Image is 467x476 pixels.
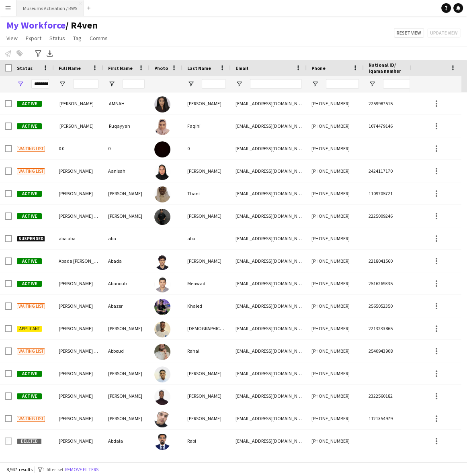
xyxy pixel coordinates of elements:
button: Open Filter Menu [311,80,319,88]
span: 2259987515 [369,100,393,106]
span: aba aba [59,235,76,241]
div: [EMAIL_ADDRESS][DOMAIN_NAME] [231,452,307,474]
div: ‏[PERSON_NAME] [182,250,231,272]
span: 2424117170 [369,168,393,174]
input: Row Selection is disabled for this row (unchecked) [5,437,12,445]
div: Abboud [103,340,150,362]
div: [EMAIL_ADDRESS][DOMAIN_NAME] [231,295,307,317]
div: [PHONE_NUMBER] [307,407,364,429]
div: Abdala [103,430,150,452]
span: [PERSON_NAME] [59,280,93,286]
div: [PERSON_NAME] [182,407,231,429]
div: ‏Abada [103,250,150,272]
div: Abazer [103,295,150,317]
div: [EMAIL_ADDRESS][DOMAIN_NAME] [231,362,307,384]
img: Aasim Thani [154,186,170,202]
span: Photo [154,65,168,71]
input: Email Filter Input [250,79,302,89]
div: [PHONE_NUMBER] [307,340,364,362]
span: [PERSON_NAME] [59,438,93,444]
span: Comms [90,35,108,42]
span: Email [236,65,248,71]
img: Abazer Khaled [154,299,170,315]
div: [PHONE_NUMBER] [307,115,364,137]
span: 1109705721 [369,190,393,196]
button: Reset view [394,28,424,38]
span: Active [17,101,42,107]
span: [PERSON_NAME] [59,190,93,196]
div: 0 [182,137,231,159]
span: Active [17,258,42,264]
span: 2322560182 [369,393,393,399]
div: [PERSON_NAME] [103,317,150,339]
span: 0 0 [59,145,64,151]
img: Abd Alhafeiz Osman [154,366,170,382]
div: Meawad [182,272,231,294]
span: Deleted [17,438,42,444]
button: Open Filter Menu [236,80,243,88]
span: 2516269335 [369,280,393,286]
span: Full Name [59,65,81,71]
div: [PHONE_NUMBER] [307,385,364,407]
span: 1121354979 [369,415,393,421]
span: Waiting list [17,146,45,152]
div: [PERSON_NAME] [103,182,150,204]
button: Open Filter Menu [108,80,115,88]
span: Last Name [187,65,211,71]
span: Status [17,65,33,71]
span: Phone [311,65,326,71]
div: [PHONE_NUMBER] [307,272,364,294]
div: Rabi [182,430,231,452]
div: [PERSON_NAME] [103,385,150,407]
span: Active [17,123,42,129]
img: Abd Alrahman ADAM [154,389,170,405]
div: [EMAIL_ADDRESS][DOMAIN_NAME] [231,250,307,272]
img: ‏Abada ‏Abu Atta [154,254,170,270]
span: Export [26,35,41,42]
div: [PERSON_NAME] [182,362,231,384]
app-action-btn: Advanced filters [33,49,43,58]
span: Active [17,213,42,219]
img: Abanoub Meawad [154,276,170,292]
button: Open Filter Menu [369,80,376,88]
span: [PERSON_NAME] [59,370,93,376]
a: Status [46,33,68,43]
img: Abdala Rabi [154,434,170,450]
span: 2540943908 [369,348,393,354]
div: [EMAIL_ADDRESS][DOMAIN_NAME] [231,407,307,429]
a: Comms [86,33,111,43]
span: First Name [108,65,133,71]
span: [PERSON_NAME] [59,325,93,331]
div: Khaled [182,295,231,317]
span: Waiting list [17,416,45,422]
div: [PHONE_NUMBER] [307,250,364,272]
div: [EMAIL_ADDRESS][DOMAIN_NAME] [231,160,307,182]
input: Full Name Filter Input [73,79,98,89]
div: [DEMOGRAPHIC_DATA][PERSON_NAME] [182,317,231,339]
div: [EMAIL_ADDRESS][DOMAIN_NAME] [231,137,307,159]
button: Open Filter Menu [187,80,195,88]
span: Waiting list [17,168,45,174]
span: Waiting list [17,303,45,309]
span: Suspended [17,236,45,242]
span: 2225009246 [369,213,393,219]
div: [EMAIL_ADDRESS][DOMAIN_NAME] [231,92,307,114]
div: [PERSON_NAME] [103,205,150,227]
img: Abdal Majeed Al Zahrani [154,411,170,427]
input: Phone Filter Input [326,79,359,89]
div: [PHONE_NUMBER] [307,452,364,474]
div: [EMAIL_ADDRESS][DOMAIN_NAME] [231,182,307,204]
span: ‏Abada ‏[PERSON_NAME] [59,258,107,264]
span: Active [17,371,42,377]
div: [PERSON_NAME] [103,407,150,429]
img: 0 0 [154,141,170,157]
span: [PERSON_NAME] [PERSON_NAME] [59,348,128,354]
div: [PHONE_NUMBER] [307,295,364,317]
div: ‏ Ruqayyah [103,115,150,137]
button: Open Filter Menu [17,80,24,88]
div: aba [182,227,231,249]
div: [PHONE_NUMBER] [307,92,364,114]
span: Tag [73,35,82,42]
div: [PHONE_NUMBER] [307,182,364,204]
div: [PHONE_NUMBER] [307,227,364,249]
